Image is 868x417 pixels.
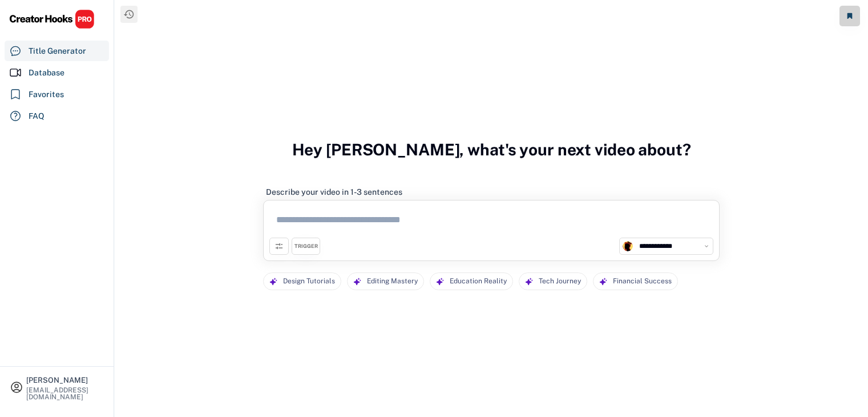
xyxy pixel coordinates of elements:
[9,9,95,29] img: CHPRO%20Logo.svg
[29,89,64,101] div: Favorites
[450,273,507,290] div: Education Reality
[613,273,672,290] div: Financial Success
[29,45,86,57] div: Title Generator
[26,376,104,384] div: [PERSON_NAME]
[623,241,633,251] img: channels4_profile.jpg
[539,273,581,290] div: Tech Journey
[26,387,104,400] div: [EMAIL_ADDRESS][DOMAIN_NAME]
[367,273,418,290] div: Editing Mastery
[29,110,45,122] div: FAQ
[266,187,402,197] div: Describe your video in 1-3 sentences
[292,128,691,171] h3: Hey [PERSON_NAME], what's your next video about?
[29,67,64,79] div: Database
[283,273,335,290] div: Design Tutorials
[294,243,318,250] div: TRIGGER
